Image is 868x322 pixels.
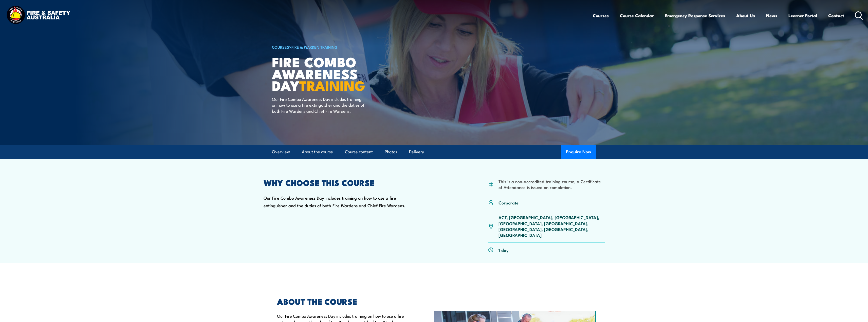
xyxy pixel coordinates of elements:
[299,74,365,96] strong: TRAINING
[498,178,605,190] li: This is a non-accredited training course, a Certificate of Attendance is issued on completion.
[272,44,397,50] h6: >
[498,200,519,205] p: Corporate
[272,96,364,114] p: Our Fire Combo Awareness Day includes training on how to use a fire extinguisher and the duties o...
[498,214,605,238] p: ACT, [GEOGRAPHIC_DATA], [GEOGRAPHIC_DATA], [GEOGRAPHIC_DATA], [GEOGRAPHIC_DATA], [GEOGRAPHIC_DATA...
[345,145,373,159] a: Course content
[385,145,397,159] a: Photos
[788,9,817,22] a: Learner Portal
[409,145,424,159] a: Delivery
[828,9,844,22] a: Contact
[272,56,397,91] h1: Fire Combo Awareness Day
[498,247,509,253] p: 1 day
[277,298,411,305] h2: ABOUT THE COURSE
[593,9,609,22] a: Courses
[561,145,596,159] button: Enquire Now
[272,145,290,159] a: Overview
[665,9,725,22] a: Emergency Response Services
[264,179,412,257] div: Our Fire Combo Awareness Day includes training on how to use a fire extinguisher and the duties o...
[291,44,338,50] a: Fire & Warden Training
[264,179,412,186] h2: WHY CHOOSE THIS COURSE
[620,9,654,22] a: Course Calendar
[766,9,777,22] a: News
[736,9,755,22] a: About Us
[302,145,333,159] a: About the course
[272,44,289,50] a: COURSES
